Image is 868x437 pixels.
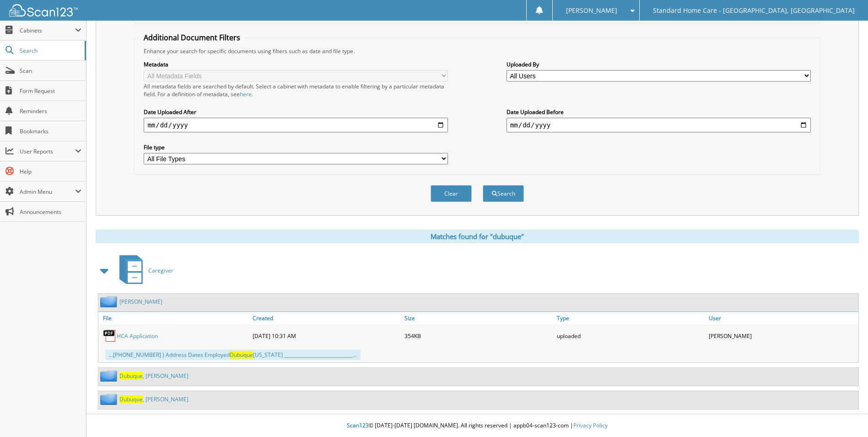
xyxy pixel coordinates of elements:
[117,332,158,340] a: HCA Application
[100,370,119,382] img: folder2.png
[105,350,361,360] div: ...[PHONE_NUMBER] ) Address Dates Employed [US_STATE] ______________________________...
[139,33,245,43] legend: Additional Document Filters
[144,82,448,98] div: All metadata fields are searched by default. Select a cabinet with metadata to enable filtering b...
[20,208,81,216] span: Announcements
[507,108,811,116] label: Date Uploaded Before
[507,60,811,68] label: Uploaded By
[20,107,81,115] span: Reminders
[347,421,369,429] span: Scan123
[100,393,119,405] img: folder2.png
[100,296,119,307] img: folder2.png
[119,372,189,380] a: Dubuque, [PERSON_NAME]
[431,185,472,202] button: Clear
[20,47,80,55] span: Search
[144,108,448,116] label: Date Uploaded After
[148,267,173,274] span: Caregiver
[119,395,143,403] span: Dubuque
[555,312,706,324] a: Type
[144,118,448,132] input: start
[96,229,859,243] div: Matches found for "dubuque"
[250,312,402,324] a: Created
[20,127,81,135] span: Bookmarks
[573,421,608,429] a: Privacy Policy
[20,87,81,95] span: Form Request
[20,168,81,175] span: Help
[706,312,858,324] a: User
[98,312,250,324] a: File
[402,327,554,345] div: 354KB
[9,4,78,16] img: scan123-logo-white.svg
[20,188,75,196] span: Admin Menu
[20,27,75,34] span: Cabinets
[86,415,868,437] div: © [DATE]-[DATE] [DOMAIN_NAME]. All rights reserved | appb04-scan123-com |
[20,147,75,155] span: User Reports
[20,67,81,75] span: Scan
[139,47,815,55] div: Enhance your search for specific documents using filters such as date and file type.
[119,298,162,306] a: [PERSON_NAME]
[555,327,706,345] div: uploaded
[144,60,448,68] label: Metadata
[566,8,617,13] span: [PERSON_NAME]
[230,351,253,359] span: Dubuque
[119,395,189,403] a: Dubuque, [PERSON_NAME]
[119,372,143,380] span: Dubuque
[483,185,524,202] button: Search
[653,8,855,13] span: Standard Home Care - [GEOGRAPHIC_DATA], [GEOGRAPHIC_DATA]
[250,327,402,345] div: [DATE] 10:31 AM
[240,90,252,98] a: here
[706,327,858,345] div: [PERSON_NAME]
[402,312,554,324] a: Size
[114,252,173,289] a: Caregiver
[103,329,117,343] img: PDF.png
[144,143,448,151] label: File type
[507,118,811,132] input: end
